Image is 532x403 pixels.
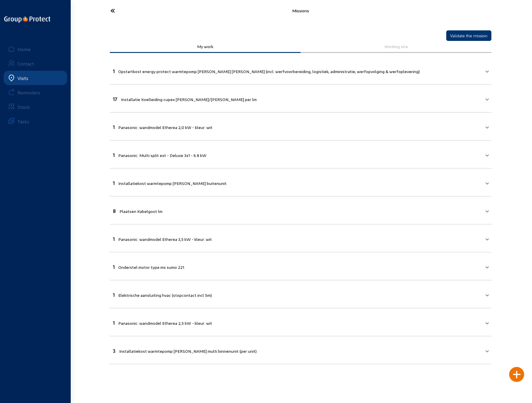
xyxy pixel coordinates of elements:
mat-expansion-panel-header: 1Opstartkost energy protect warmtepomp [PERSON_NAME] [PERSON_NAME] (incl. werfvoorbereiding, logi... [110,60,491,81]
span: Panasonic: wandmodel Etherea 2,5 kW - kleur: wit [118,321,212,326]
span: 17 [113,96,117,102]
mat-expansion-panel-header: 1Panasonic: wandmodel Etherea 3,5 kW - kleur: wit [110,228,491,248]
img: logo-oneline.png [4,16,50,23]
span: Elektrische aansluiting hvac (stopcontact incl 5m) [118,293,212,298]
span: 1 [113,320,115,326]
span: Installatiekost warmtepomp [PERSON_NAME] buitenunit [118,181,227,186]
a: Home [4,42,67,56]
div: Stock [17,104,30,110]
span: Installatiekost warmtepomp [PERSON_NAME] multi binnenunit (per unit) [119,349,257,354]
a: Tasks [4,114,67,128]
span: 1 [113,152,115,158]
span: 1 [113,292,115,298]
span: 1 [113,124,115,130]
span: Panasonic: wandmodel Etherea 3,5 kW - kleur: wit [118,237,212,242]
mat-expansion-panel-header: 3Installatiekost warmtepomp [PERSON_NAME] multi binnenunit (per unit) [110,340,491,360]
span: 1 [113,264,115,270]
button: Validate the mission [446,30,491,41]
span: Onderstel motor type ms sumo 221 [118,265,184,270]
mat-expansion-panel-header: 1Installatiekost warmtepomp [PERSON_NAME] buitenunit [110,172,491,192]
span: Panasonic: wandmodel Etherea 2,0 kW - kleur: wit [118,125,212,130]
mat-expansion-panel-header: 1Panasonic: wandmodel Etherea 2,0 kW - kleur: wit [110,116,491,137]
div: Reminders [17,90,40,95]
mat-expansion-panel-header: 1Elektrische aansluiting hvac (stopcontact incl 5m) [110,284,491,304]
mat-expansion-panel-header: 8Plaatsen Kabelgoot lm [110,200,491,220]
span: Installatie Koelleiding cupex [PERSON_NAME]/[PERSON_NAME] per lm [121,97,257,102]
span: Plaatsen Kabelgoot lm [119,209,162,214]
mat-expansion-panel-header: 1Panasonic: Multi split ext - Deluxe 3x1 - 6.8 kW [110,144,491,165]
span: 1 [113,180,115,186]
a: Visits [4,71,67,85]
div: Working site [305,44,487,49]
span: 3 [113,348,116,354]
div: Home [17,46,31,52]
a: Contact [4,56,67,71]
span: 8 [113,208,116,214]
span: 1 [113,236,115,242]
div: My work [114,44,296,49]
div: Tasks [17,118,29,124]
mat-expansion-panel-header: 17Installatie Koelleiding cupex [PERSON_NAME]/[PERSON_NAME] per lm [110,88,491,109]
span: 1 [113,68,115,74]
a: Reminders [4,85,67,100]
span: Opstartkost energy protect warmtepomp [PERSON_NAME] [PERSON_NAME] (incl. werfvoorbereiding, logis... [118,69,420,74]
mat-expansion-panel-header: 1Onderstel motor type ms sumo 221 [110,256,491,276]
div: Contact [17,61,34,66]
div: Missions [168,8,433,13]
mat-expansion-panel-header: 1Panasonic: wandmodel Etherea 2,5 kW - kleur: wit [110,312,491,332]
span: Panasonic: Multi split ext - Deluxe 3x1 - 6.8 kW [118,153,206,158]
div: Visits [17,75,28,81]
a: Stock [4,100,67,114]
